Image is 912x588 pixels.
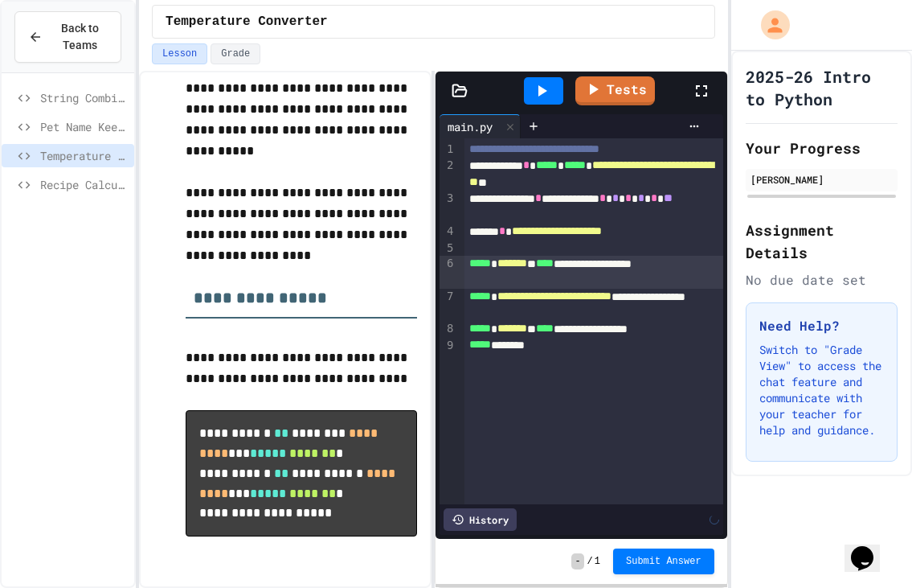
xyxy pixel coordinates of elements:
[440,338,456,354] div: 9
[626,555,701,568] span: Submit Answer
[613,549,714,574] button: Submit Answer
[595,555,600,568] span: 1
[40,147,128,164] span: Temperature Converter
[440,321,456,337] div: 8
[746,65,898,110] h1: 2025-26 Intro to Python
[440,142,456,158] div: 1
[40,176,128,193] span: Recipe Calculator
[587,555,593,568] span: /
[571,553,583,569] span: -
[759,316,884,335] h3: Need Help?
[152,43,207,64] button: Lesson
[746,219,898,264] h2: Assignment Details
[440,256,456,289] div: 6
[440,118,501,135] div: main.py
[746,270,898,290] div: No due date set
[440,114,521,138] div: main.py
[440,289,456,321] div: 7
[14,11,121,63] button: Back to Teams
[440,158,456,191] div: 2
[750,172,893,187] div: [PERSON_NAME]
[166,12,328,31] span: Temperature Converter
[440,224,456,240] div: 4
[575,76,655,105] a: Tests
[40,118,128,135] span: Pet Name Keeper
[759,342,884,438] p: Switch to "Grade View" to access the chat feature and communicate with your teacher for help and ...
[744,6,794,43] div: My Account
[440,241,456,257] div: 5
[746,137,898,159] h2: Your Progress
[52,20,108,54] span: Back to Teams
[845,524,896,572] iframe: chat widget
[444,508,517,531] div: History
[211,43,260,64] button: Grade
[40,89,128,106] span: String Combiner Fix
[440,191,456,224] div: 3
